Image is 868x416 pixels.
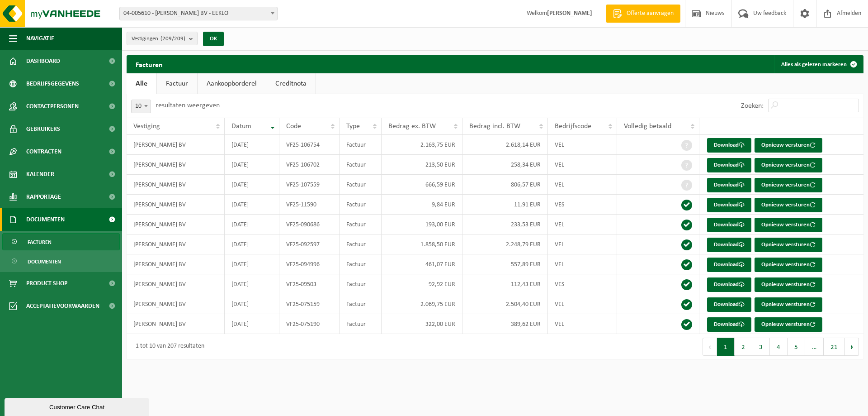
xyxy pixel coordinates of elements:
td: [DATE] [225,234,279,254]
button: Vestigingen(209/209) [127,32,198,45]
a: Aankoopborderel [198,73,266,94]
td: VEL [548,135,617,155]
td: VES [548,195,617,215]
a: Download [707,138,751,153]
iframe: chat widget [5,396,151,416]
td: [DATE] [225,274,279,294]
button: Opnieuw versturen [755,198,822,212]
td: 557,89 EUR [462,254,548,274]
td: VF25-075159 [279,294,340,314]
td: VEL [548,234,617,254]
td: 389,62 EUR [462,314,548,334]
a: Documenten [2,253,120,270]
a: Download [707,178,751,192]
button: 2 [735,338,752,356]
span: Kalender [26,163,54,186]
td: 666,59 EUR [382,175,462,195]
td: VF25-092597 [279,234,340,254]
td: [PERSON_NAME] BV [127,135,225,155]
span: Acceptatievoorwaarden [26,295,99,317]
span: 04-005610 - ELIAS VANDEVOORDE BV - EEKLO [119,7,278,20]
td: [PERSON_NAME] BV [127,195,225,215]
count: (209/209) [160,36,185,42]
td: VF25-106702 [279,155,340,175]
td: 92,92 EUR [382,274,462,294]
button: 3 [752,338,770,356]
td: 461,07 EUR [382,254,462,274]
td: VEL [548,254,617,274]
td: 112,43 EUR [462,274,548,294]
span: 10 [131,100,151,113]
button: Opnieuw versturen [755,258,822,272]
a: Download [707,198,751,212]
td: Factuur [340,175,382,195]
a: Factuur [157,73,197,94]
td: 806,57 EUR [462,175,548,195]
td: 2.248,79 EUR [462,234,548,254]
span: Bedrag ex. BTW [388,123,436,130]
span: Volledig betaald [624,123,671,130]
a: Download [707,277,751,292]
a: Download [707,218,751,232]
td: Factuur [340,274,382,294]
a: Facturen [2,233,120,250]
span: Rapportage [26,186,61,208]
td: [PERSON_NAME] BV [127,234,225,254]
span: Documenten [26,208,65,231]
td: VEL [548,294,617,314]
td: 213,50 EUR [382,155,462,175]
td: [DATE] [225,135,279,155]
span: Navigatie [26,27,54,50]
span: … [805,338,824,356]
td: 322,00 EUR [382,314,462,334]
td: [PERSON_NAME] BV [127,175,225,195]
button: Opnieuw versturen [755,297,822,312]
td: 2.163,75 EUR [382,135,462,155]
span: Offerte aanvragen [624,9,676,18]
td: [PERSON_NAME] BV [127,155,225,175]
td: 2.069,75 EUR [382,294,462,314]
td: [DATE] [225,195,279,215]
td: [DATE] [225,294,279,314]
a: Download [707,258,751,272]
td: [PERSON_NAME] BV [127,215,225,234]
td: VF25-107559 [279,175,340,195]
td: VEL [548,155,617,175]
td: Factuur [340,215,382,234]
td: [PERSON_NAME] BV [127,294,225,314]
td: 2.618,14 EUR [462,135,548,155]
strong: [PERSON_NAME] [547,10,592,17]
button: 1 [717,338,735,356]
td: [PERSON_NAME] BV [127,254,225,274]
td: VF25-075190 [279,314,340,334]
td: 193,00 EUR [382,215,462,234]
button: 5 [788,338,805,356]
span: Facturen [28,234,52,251]
td: [DATE] [225,215,279,234]
button: Opnieuw versturen [755,158,822,172]
button: Opnieuw versturen [755,317,822,332]
td: 9,84 EUR [382,195,462,215]
td: Factuur [340,294,382,314]
td: 11,91 EUR [462,195,548,215]
td: VEL [548,175,617,195]
td: [DATE] [225,175,279,195]
td: [PERSON_NAME] BV [127,314,225,334]
span: Gebruikers [26,118,60,140]
label: Zoeken: [741,102,764,110]
span: Dashboard [26,50,60,72]
td: 233,53 EUR [462,215,548,234]
td: Factuur [340,135,382,155]
td: VEL [548,215,617,234]
span: Documenten [28,253,61,270]
td: Factuur [340,314,382,334]
td: Factuur [340,195,382,215]
td: 1.858,50 EUR [382,234,462,254]
td: VF25-09503 [279,274,340,294]
span: Contactpersonen [26,95,79,118]
span: 04-005610 - ELIAS VANDEVOORDE BV - EEKLO [120,7,277,20]
span: Contracten [26,140,61,163]
span: 10 [132,100,151,113]
button: Alles als gelezen markeren [774,55,863,73]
